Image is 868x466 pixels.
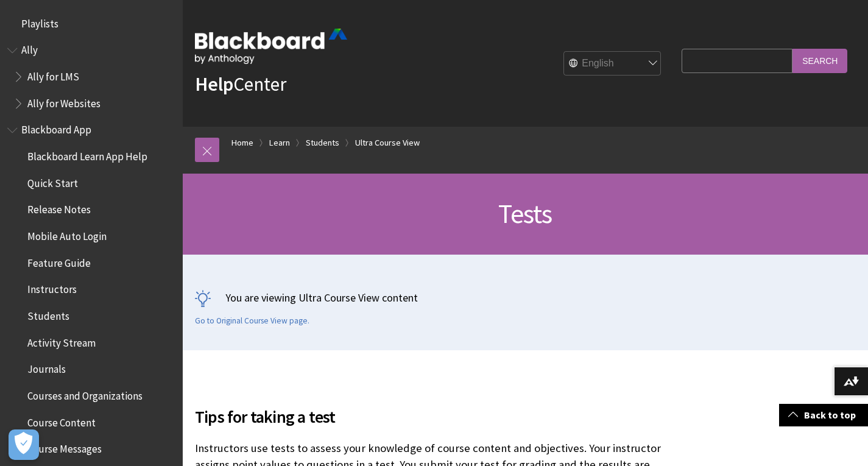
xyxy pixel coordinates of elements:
[27,173,78,189] span: Quick Start
[195,316,309,327] a: Go to Original Course View page.
[27,439,102,456] span: Course Messages
[195,72,233,96] strong: Help
[792,49,847,72] input: Search
[27,66,79,83] span: Ally for LMS
[27,412,96,429] span: Course Content
[195,29,347,64] img: Blackboard by Anthology
[27,253,91,269] span: Feature Guide
[27,333,96,349] span: Activity Stream
[27,93,101,110] span: Ally for Websites
[27,200,91,216] span: Release Notes
[27,146,147,163] span: Blackboard Learn App Help
[195,404,676,429] span: Tips for taking a test
[564,52,662,76] select: Site Language Selector
[779,404,868,426] a: Back to top
[21,40,38,57] span: Ally
[7,40,175,114] nav: Book outline for Anthology Ally Help
[27,280,77,296] span: Instructors
[27,306,69,322] span: Students
[7,13,175,34] nav: Book outline for Playlists
[21,13,58,30] span: Playlists
[9,429,39,460] button: Open Preferences
[27,386,143,402] span: Courses and Organizations
[27,226,107,242] span: Mobile Auto Login
[498,197,552,230] span: Tests
[27,359,66,376] span: Journals
[306,135,339,150] a: Students
[195,72,286,96] a: HelpCenter
[195,290,856,305] p: You are viewing Ultra Course View content
[231,135,253,150] a: Home
[21,120,91,136] span: Blackboard App
[269,135,290,150] a: Learn
[355,135,420,150] a: Ultra Course View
